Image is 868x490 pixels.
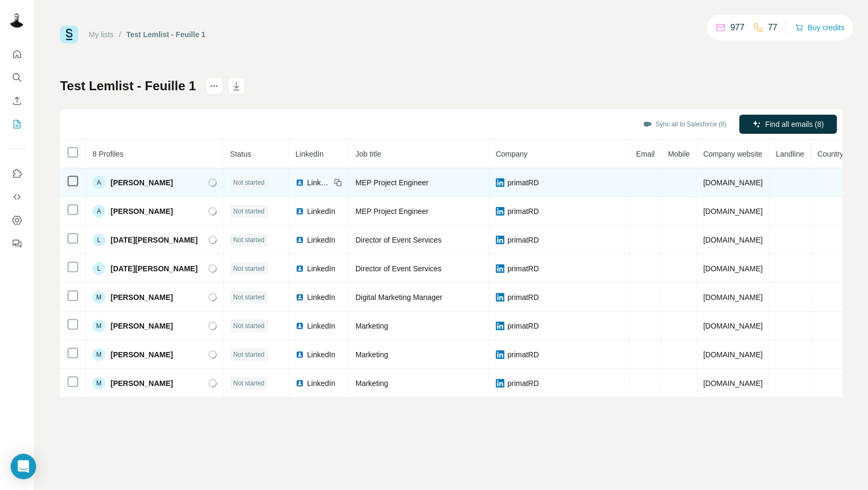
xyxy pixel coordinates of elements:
span: [DOMAIN_NAME] [703,350,763,359]
span: Director of Event Services [356,236,442,244]
img: LinkedIn logo [296,236,304,244]
img: LinkedIn logo [296,322,304,330]
span: Digital Marketing Manager [356,293,442,302]
span: Not started [233,350,265,359]
span: Not started [233,178,265,187]
span: [DOMAIN_NAME] [703,322,763,330]
button: Dashboard [9,211,26,230]
span: Not started [233,321,265,331]
button: My lists [9,115,26,134]
img: company-logo [496,322,504,330]
span: [PERSON_NAME] [111,292,173,303]
div: Open Intercom Messenger [11,454,36,479]
img: company-logo [496,236,504,244]
span: Company [496,150,528,158]
button: Sync all to Salesforce (8) [636,116,734,132]
span: Mobile [668,150,690,158]
img: LinkedIn logo [296,207,304,216]
img: company-logo [496,207,504,216]
span: [DOMAIN_NAME] [703,264,763,273]
span: primatRD [508,263,539,274]
button: Use Surfe on LinkedIn [9,164,26,183]
span: primatRD [508,235,539,245]
img: LinkedIn logo [296,264,304,273]
h1: Test Lemlist - Feuille 1 [60,78,196,94]
span: [DATE][PERSON_NAME] [111,235,198,245]
span: Not started [233,207,265,216]
div: M [92,320,105,332]
span: LinkedIn [307,292,335,303]
span: Job title [356,150,381,158]
p: 977 [730,21,745,34]
span: LinkedIn [307,235,335,245]
span: Director of Event Services [356,264,442,273]
span: primatRD [508,378,539,389]
button: Use Surfe API [9,187,26,207]
span: Email [636,150,655,158]
img: company-logo [496,350,504,359]
span: Marketing [356,322,388,330]
span: [DOMAIN_NAME] [703,207,763,216]
span: Marketing [356,379,388,388]
span: [PERSON_NAME] [111,321,173,331]
div: M [92,348,105,361]
img: Surfe Logo [60,25,78,44]
button: Search [9,68,26,87]
span: LinkedIn [307,321,335,331]
span: LinkedIn [296,150,324,158]
button: actions [206,78,223,94]
img: company-logo [496,293,504,302]
a: My lists [89,30,114,39]
span: Not started [233,379,265,388]
span: [PERSON_NAME] [111,177,173,188]
span: LinkedIn [307,263,335,274]
img: company-logo [496,178,504,187]
img: LinkedIn logo [296,379,304,388]
div: L [92,234,105,246]
button: Quick start [9,45,26,64]
div: M [92,291,105,304]
span: [DATE][PERSON_NAME] [111,263,198,274]
button: Buy credits [795,20,845,35]
span: MEP Project Engineer [356,178,428,187]
span: Not started [233,235,265,245]
span: [PERSON_NAME] [111,378,173,389]
span: [PERSON_NAME] [111,206,173,217]
li: / [119,29,121,40]
span: [DOMAIN_NAME] [703,293,763,302]
span: primatRD [508,177,539,188]
img: LinkedIn logo [296,350,304,359]
span: Not started [233,264,265,273]
span: Marketing [356,350,388,359]
button: Find all emails (8) [739,115,837,134]
span: Country [818,150,844,158]
span: [DOMAIN_NAME] [703,178,763,187]
span: [DOMAIN_NAME] [703,236,763,244]
span: LinkedIn [307,378,335,389]
span: Status [230,150,251,158]
img: company-logo [496,264,504,273]
span: Company website [703,150,762,158]
div: A [92,176,105,189]
span: [DOMAIN_NAME] [703,379,763,388]
button: Enrich CSV [9,91,26,110]
p: 77 [768,21,778,34]
div: M [92,377,105,390]
div: A [92,205,105,218]
div: L [92,262,105,275]
img: company-logo [496,379,504,388]
span: LinkedIn [307,206,335,217]
span: [PERSON_NAME] [111,349,173,360]
span: Not started [233,293,265,302]
img: LinkedIn logo [296,178,304,187]
span: LinkedIn [307,177,331,188]
span: LinkedIn [307,349,335,360]
span: primatRD [508,349,539,360]
span: primatRD [508,206,539,217]
span: primatRD [508,321,539,331]
span: 8 Profiles [92,150,123,158]
button: Feedback [9,234,26,253]
img: Avatar [9,11,26,28]
span: Find all emails (8) [765,119,824,130]
span: MEP Project Engineer [356,207,428,216]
